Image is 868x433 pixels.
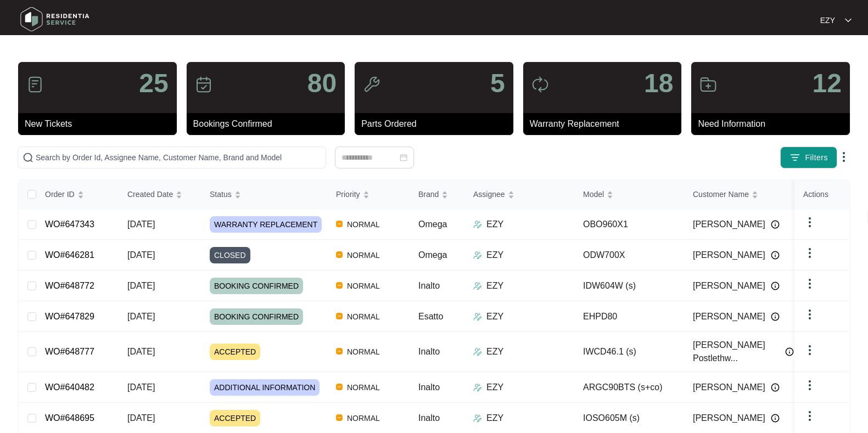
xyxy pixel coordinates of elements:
[127,413,155,423] span: [DATE]
[473,220,482,229] img: Assigner Icon
[530,117,682,131] p: Warranty Replacement
[803,409,816,423] img: dropdown arrow
[36,180,119,209] th: Order ID
[845,18,852,23] img: dropdown arrow
[361,117,513,131] p: Parts Ordered
[336,348,343,355] img: Vercel Logo
[343,310,384,323] span: NORMAL
[25,117,177,131] p: New Tickets
[336,221,343,227] img: Vercel Logo
[336,384,343,390] img: Vercel Logo
[803,246,816,260] img: dropdown arrow
[127,312,155,321] span: [DATE]
[210,379,320,396] span: ADDITIONAL INFORMATION
[418,312,443,321] span: Esatto
[45,220,94,229] a: WO#647343
[210,308,303,325] span: BOOKING CONFIRMED
[771,414,780,423] img: Info icon
[574,209,684,240] td: OBO960X1
[418,220,447,229] span: Omega
[336,313,343,319] img: Vercel Logo
[119,180,201,209] th: Created Date
[195,76,212,93] img: icon
[127,281,155,290] span: [DATE]
[813,70,842,97] p: 12
[820,15,835,26] p: EZY
[837,150,850,164] img: dropdown arrow
[363,76,380,93] img: icon
[127,220,155,229] span: [DATE]
[210,410,260,426] span: ACCEPTED
[127,347,155,356] span: [DATE]
[336,282,343,289] img: Vercel Logo
[789,152,800,163] img: filter icon
[693,249,765,262] span: [PERSON_NAME]
[45,413,94,423] a: WO#648695
[193,117,345,131] p: Bookings Confirmed
[486,279,503,293] p: EZY
[473,282,482,290] img: Assigner Icon
[771,220,780,229] img: Info icon
[127,383,155,392] span: [DATE]
[418,250,447,260] span: Omega
[343,279,384,293] span: NORMAL
[45,188,75,200] span: Order ID
[473,251,482,260] img: Assigner Icon
[45,383,94,392] a: WO#640482
[307,70,337,97] p: 80
[693,188,749,200] span: Customer Name
[698,117,850,131] p: Need Information
[771,312,780,321] img: Info icon
[473,414,482,423] img: Assigner Icon
[771,251,780,260] img: Info icon
[794,180,849,209] th: Actions
[771,282,780,290] img: Info icon
[531,76,549,93] img: icon
[574,372,684,403] td: ARGC90BTS (s+co)
[486,412,503,425] p: EZY
[336,414,343,421] img: Vercel Logo
[343,249,384,262] span: NORMAL
[473,188,505,200] span: Assignee
[693,310,765,323] span: [PERSON_NAME]
[418,413,440,423] span: Inalto
[464,180,574,209] th: Assignee
[803,308,816,321] img: dropdown arrow
[473,312,482,321] img: Assigner Icon
[343,218,384,231] span: NORMAL
[45,347,94,356] a: WO#648777
[410,180,464,209] th: Brand
[201,180,327,209] th: Status
[490,70,505,97] p: 5
[486,381,503,394] p: EZY
[693,412,765,425] span: [PERSON_NAME]
[486,345,503,358] p: EZY
[771,383,780,392] img: Info icon
[644,70,673,97] p: 18
[486,310,503,323] p: EZY
[418,188,439,200] span: Brand
[23,152,33,163] img: search-icon
[473,347,482,356] img: Assigner Icon
[45,250,94,260] a: WO#646281
[45,281,94,290] a: WO#648772
[327,180,410,209] th: Priority
[574,301,684,332] td: EHPD80
[574,180,684,209] th: Model
[127,188,173,200] span: Created Date
[693,218,765,231] span: [PERSON_NAME]
[693,381,765,394] span: [PERSON_NAME]
[803,216,816,229] img: dropdown arrow
[343,412,384,425] span: NORMAL
[336,251,343,258] img: Vercel Logo
[803,277,816,290] img: dropdown arrow
[210,247,250,263] span: CLOSED
[45,312,94,321] a: WO#647829
[574,271,684,301] td: IDW604W (s)
[210,344,260,360] span: ACCEPTED
[336,188,360,200] span: Priority
[343,381,384,394] span: NORMAL
[127,250,155,260] span: [DATE]
[785,347,794,356] img: Info icon
[574,240,684,271] td: ODW700X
